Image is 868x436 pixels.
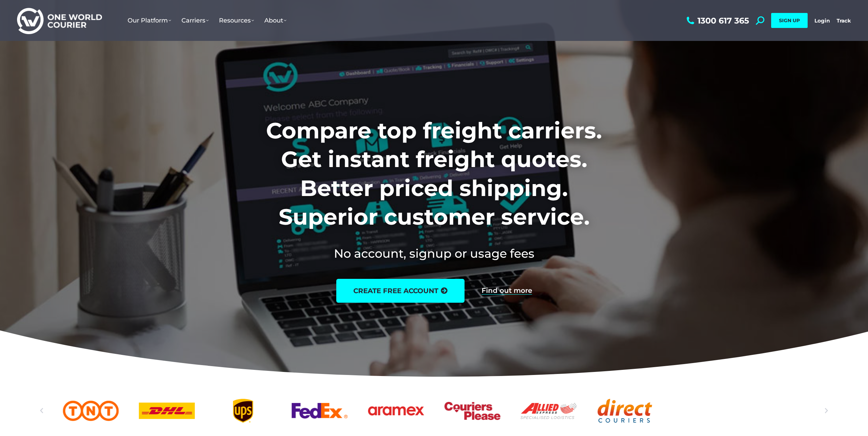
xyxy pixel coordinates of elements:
span: About [264,17,286,24]
a: DHl logo [139,399,195,423]
div: 3 / 25 [139,399,195,423]
div: 7 / 25 [444,399,500,423]
a: Followmont transoirt web logo [673,399,729,423]
div: 6 / 25 [368,399,424,423]
span: Our Platform [128,17,171,24]
a: SIGN UP [771,13,808,28]
a: UPS logo [215,399,271,423]
div: 4 / 25 [215,399,271,423]
div: 5 / 25 [292,399,348,423]
a: TNT logo Australian freight company [63,399,119,423]
h2: No account, signup or usage fees [221,245,647,262]
a: Allied Express logo [520,399,576,423]
a: Carriers [176,10,214,31]
span: Carriers [181,17,209,24]
div: 2 / 25 [63,399,119,423]
div: Slides [63,399,806,423]
a: Track [837,17,851,24]
div: 11 / 25 [750,399,806,423]
span: Resources [219,17,254,24]
a: create free account [336,279,465,303]
a: About [259,10,292,31]
a: Resources [214,10,259,31]
a: Login [814,17,830,24]
a: Northline logo [750,399,806,423]
div: 10 / 25 [673,399,729,423]
a: Couriers Please logo [444,399,500,423]
a: 1300 617 365 [685,16,749,25]
h1: Compare top freight carriers. Get instant freight quotes. Better priced shipping. Superior custom... [221,116,647,231]
img: One World Courier [17,7,102,34]
div: 9 / 25 [597,399,653,423]
a: Find out more [482,287,532,295]
a: Aramex_logo [368,399,424,423]
div: 8 / 25 [520,399,576,423]
a: Direct Couriers logo [597,399,653,423]
a: Our Platform [122,10,176,31]
span: SIGN UP [779,17,800,24]
a: FedEx logo [292,399,348,423]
